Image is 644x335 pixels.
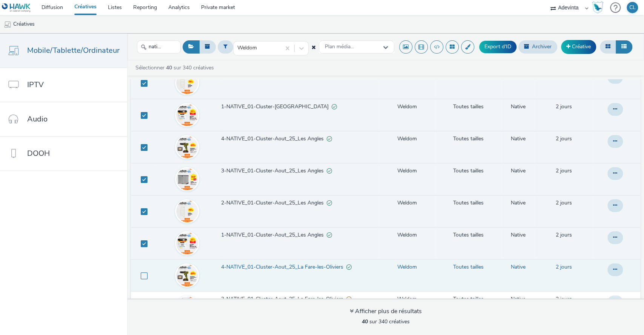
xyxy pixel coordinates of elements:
[511,167,526,175] a: Native
[327,199,332,207] div: Valide
[176,232,198,254] img: 2f7bab1a-b0e7-4cc7-80a5-681d6dad47c5.png
[221,167,378,178] a: 3-NATIVE_01-Cluster-Aout_25_Les AnglesValide
[453,295,484,303] a: Toutes tailles
[600,40,616,53] button: Grille
[397,295,417,303] a: Weldom
[176,168,198,190] img: 44964b07-0a11-4d44-b326-f848302927ed.png
[556,231,572,238] span: 2 jours
[350,307,422,316] div: Afficher plus de résultats
[453,103,484,111] a: Toutes tailles
[397,231,417,239] a: Weldom
[221,199,378,211] a: 2-NATIVE_01-Cluster-Aout_25_Les AnglesValide
[221,295,378,307] a: 3-NATIVE_01-Cluster-Aout_25_La Fare-les-OliviersPartiellement valide
[221,135,378,146] a: 4-NATIVE_01-Cluster-Aout_25_Les AnglesValide
[176,297,198,318] img: 59297568-d4b3-4a63-823b-4b589ca8d221.png
[362,318,368,325] strong: 40
[221,103,332,111] span: 1-NATIVE_01-Cluster-[GEOGRAPHIC_DATA]
[166,64,172,71] strong: 40
[556,231,572,239] a: 25 août 2025, 13:38
[137,40,181,54] input: Rechercher...
[616,40,632,53] button: Liste
[221,167,327,175] span: 3-NATIVE_01-Cluster-Aout_25_Les Angles
[346,295,352,303] div: Partiellement valide
[27,114,48,124] span: Audio
[397,167,417,175] a: Weldom
[511,263,526,271] a: Native
[556,263,572,271] a: 25 août 2025, 13:38
[327,135,332,143] div: Valide
[221,263,346,271] span: 4-NATIVE_01-Cluster-Aout_25_La Fare-les-Oliviers
[221,231,378,243] a: 1-NATIVE_01-Cluster-Aout_25_Les AnglesValide
[592,2,606,14] a: Hawk Academy
[362,318,410,325] span: sur 340 créatives
[27,79,44,90] span: IPTV
[4,21,11,28] img: mobile
[556,295,572,303] span: 2 jours
[221,103,378,114] a: 1-NATIVE_01-Cluster-[GEOGRAPHIC_DATA]Valide
[135,64,217,71] a: Sélectionner sur 340 créatives
[221,263,378,275] a: 4-NATIVE_01-Cluster-Aout_25_La Fare-les-OliviersValide
[176,72,198,94] img: 880ba7bb-db96-4274-bd7a-a9ede056094c.png
[453,167,484,175] a: Toutes tailles
[27,148,50,159] span: DOOH
[176,136,198,158] img: 9b43672f-74b1-486b-8ed8-db2a0924b76a.png
[518,40,557,53] button: Archiver
[2,3,31,12] img: undefined Logo
[556,135,572,143] a: 25 août 2025, 13:40
[176,264,198,286] img: 2186ea46-eae9-43a3-a3c7-445054c504dd.png
[325,44,354,50] span: Plan média...
[592,2,603,14] img: Hawk Academy
[556,135,572,142] span: 2 jours
[453,263,484,271] a: Toutes tailles
[511,295,526,303] a: Native
[556,295,572,303] a: 25 août 2025, 10:23
[327,167,332,175] div: Valide
[561,40,596,54] a: Créative
[511,135,526,143] a: Native
[556,263,572,270] span: 2 jours
[453,135,484,143] a: Toutes tailles
[556,167,572,174] span: 2 jours
[511,199,526,207] a: Native
[332,103,337,111] div: Valide
[327,231,332,239] div: Valide
[556,167,572,175] a: 25 août 2025, 13:40
[221,295,346,303] span: 3-NATIVE_01-Cluster-Aout_25_La Fare-les-Oliviers
[556,103,572,110] span: 2 jours
[397,263,417,271] a: Weldom
[397,199,417,207] a: Weldom
[556,199,572,206] span: 2 jours
[511,231,526,239] a: Native
[479,41,516,53] button: Export d'ID
[397,135,417,143] a: Weldom
[397,103,417,111] a: Weldom
[453,199,484,207] a: Toutes tailles
[27,45,120,56] span: Mobile/Tablette/Ordinateur
[629,2,636,13] div: CL
[176,200,198,222] img: 61c571e4-c989-4164-b672-de87e46d0505.png
[221,135,327,143] span: 4-NATIVE_01-Cluster-Aout_25_Les Angles
[346,263,352,271] div: Valide
[221,231,327,239] span: 1-NATIVE_01-Cluster-Aout_25_Les Angles
[221,199,327,207] span: 2-NATIVE_01-Cluster-Aout_25_Les Angles
[511,103,526,111] a: Native
[556,103,572,111] a: 25 août 2025, 13:44
[556,199,572,207] a: 25 août 2025, 13:40
[453,231,484,239] a: Toutes tailles
[176,104,198,126] img: 2d4d45f9-0a12-4074-abcd-c5f0c0681c9a.png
